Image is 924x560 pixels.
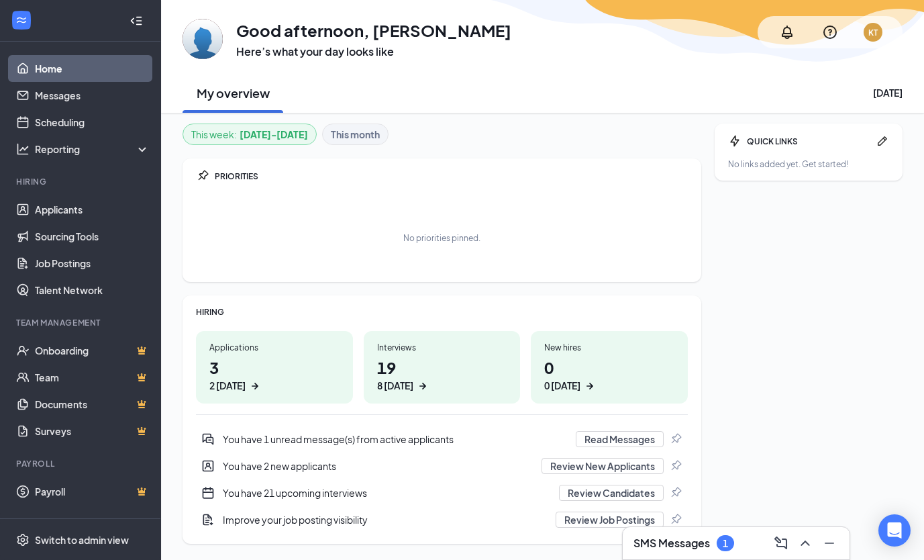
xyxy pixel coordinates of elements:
a: New hires00 [DATE]ArrowRight [531,331,688,404]
a: CalendarNewYou have 21 upcoming interviewsReview CandidatesPin [196,479,688,506]
div: Payroll [16,458,147,469]
svg: WorkstreamLogo [15,13,28,27]
a: PayrollCrown [35,478,150,505]
a: OnboardingCrown [35,337,150,364]
a: Interviews198 [DATE]ArrowRight [364,331,521,404]
div: PRIORITIES [215,171,688,182]
svg: Pin [669,432,682,446]
svg: UserEntity [201,459,215,473]
svg: ArrowRight [248,379,262,393]
div: 2 [DATE] [209,379,246,393]
div: You have 21 upcoming interviews [196,479,688,506]
h3: SMS Messages [633,536,710,551]
div: Switch to admin view [35,533,129,547]
svg: DocumentAdd [201,513,215,526]
div: KT [868,27,878,38]
svg: Settings [16,533,30,547]
svg: ComposeMessage [773,535,789,551]
button: ChevronUp [793,532,815,554]
h3: Here’s what your day looks like [236,44,511,59]
a: DocumentAddImprove your job posting visibilityReview Job PostingsPin [196,506,688,533]
div: You have 2 new applicants [223,459,533,473]
h1: 19 [377,356,507,393]
div: You have 21 upcoming interviews [223,486,551,500]
b: This month [331,127,380,142]
img: Kris Thomas [183,19,223,59]
div: 8 [DATE] [377,379,413,393]
a: Applicants [35,196,150,223]
svg: ChevronUp [797,535,813,551]
svg: QuestionInfo [822,24,838,40]
svg: CalendarNew [201,486,215,500]
div: You have 1 unread message(s) from active applicants [196,426,688,453]
div: You have 2 new applicants [196,453,688,479]
div: No priorities pinned. [403,232,480,244]
a: TeamCrown [35,364,150,391]
button: Review New Applicants [542,458,664,474]
svg: Pin [669,459,682,473]
div: Improve your job posting visibility [223,513,548,526]
button: Review Candidates [559,485,664,501]
svg: DoubleChatActive [201,432,215,446]
a: Home [35,55,150,82]
div: QUICK LINKS [747,136,870,147]
div: HIRING [196,306,688,318]
h1: 3 [209,356,340,393]
a: DocumentsCrown [35,391,150,418]
a: Applications32 [DATE]ArrowRight [196,331,353,404]
svg: Minimize [821,535,837,551]
a: DoubleChatActiveYou have 1 unread message(s) from active applicantsRead MessagesPin [196,426,688,453]
h1: 0 [544,356,674,393]
a: UserEntityYou have 2 new applicantsReview New ApplicantsPin [196,453,688,479]
div: Improve your job posting visibility [196,506,688,533]
div: Team Management [16,317,147,328]
h2: My overview [197,85,270,101]
div: Reporting [35,142,150,156]
a: Messages [35,82,150,109]
svg: Analysis [16,142,30,156]
svg: ArrowRight [583,379,597,393]
div: This week : [191,127,308,142]
div: You have 1 unread message(s) from active applicants [223,432,568,446]
div: 1 [723,538,728,549]
div: Applications [209,342,340,353]
svg: Pin [196,169,209,183]
div: Open Intercom Messenger [878,514,911,547]
svg: Notifications [779,24,795,40]
b: [DATE] - [DATE] [240,127,308,142]
div: Interviews [377,342,507,353]
button: Read Messages [576,431,664,447]
button: Review Job Postings [556,512,664,528]
svg: Pin [669,513,682,526]
div: No links added yet. Get started! [728,158,889,170]
a: Sourcing Tools [35,223,150,250]
svg: Collapse [130,14,143,28]
h1: Good afternoon, [PERSON_NAME] [236,19,511,42]
svg: ArrowRight [416,379,429,393]
a: Job Postings [35,250,150,277]
button: ComposeMessage [769,532,790,554]
button: Minimize [817,532,839,554]
div: Hiring [16,176,147,187]
svg: Pin [669,486,682,500]
a: Scheduling [35,109,150,136]
div: 0 [DATE] [544,379,580,393]
a: Talent Network [35,277,150,304]
div: New hires [544,342,674,353]
div: [DATE] [873,86,903,99]
a: SurveysCrown [35,418,150,445]
svg: Bolt [728,134,741,148]
svg: Pen [876,134,889,148]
